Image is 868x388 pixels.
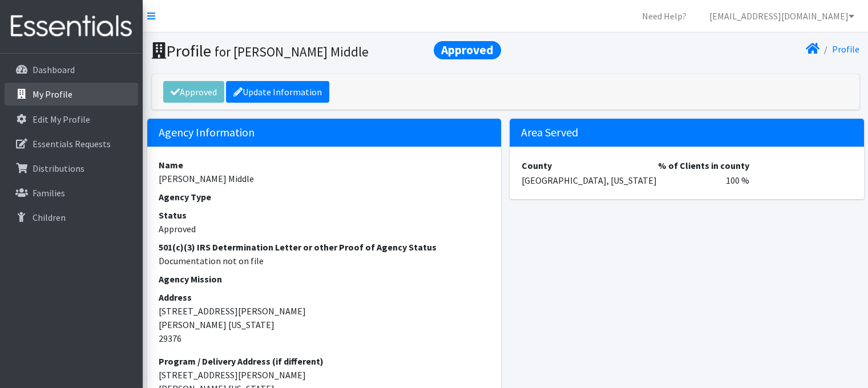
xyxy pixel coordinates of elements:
[159,254,490,268] dd: Documentation not on file
[33,64,75,75] p: Dashboard
[633,5,696,27] a: Need Help?
[159,222,490,236] dd: Approved
[159,172,490,185] dd: [PERSON_NAME] Middle
[159,208,490,222] dt: Status
[832,43,859,55] a: Profile
[159,290,490,345] address: [STREET_ADDRESS][PERSON_NAME] [PERSON_NAME] [US_STATE] 29376
[33,88,72,100] p: My Profile
[5,83,138,106] a: My Profile
[657,173,750,188] td: 100 %
[159,292,192,303] strong: Address
[152,41,502,61] h1: Profile
[5,206,138,229] a: Children
[33,114,90,125] p: Edit My Profile
[159,355,324,367] strong: Program / Delivery Address (if different)
[215,43,369,60] small: for [PERSON_NAME] Middle
[5,58,138,81] a: Dashboard
[434,41,501,59] span: Approved
[159,190,490,204] dt: Agency Type
[159,240,490,254] dt: 501(c)(3) IRS Determination Letter or other Proof of Agency Status
[159,272,490,286] dt: Agency Mission
[5,7,138,46] img: HumanEssentials
[226,81,329,103] a: Update Information
[521,158,657,173] th: County
[521,173,657,188] td: [GEOGRAPHIC_DATA], [US_STATE]
[33,212,66,223] p: Children
[5,181,138,204] a: Families
[147,119,502,147] h5: Agency Information
[700,5,863,27] a: [EMAIL_ADDRESS][DOMAIN_NAME]
[33,163,84,174] p: Distributions
[657,158,750,173] th: % of Clients in county
[5,132,138,155] a: Essentials Requests
[33,138,111,149] p: Essentials Requests
[5,108,138,131] a: Edit My Profile
[159,158,490,172] dt: Name
[5,157,138,180] a: Distributions
[33,187,65,199] p: Families
[510,119,864,147] h5: Area Served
